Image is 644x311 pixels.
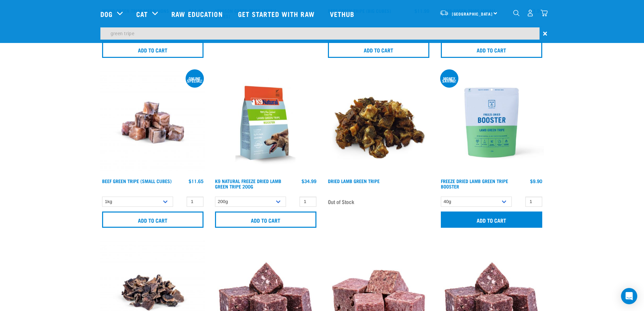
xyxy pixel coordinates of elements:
[530,178,542,184] div: $9.90
[102,42,204,58] input: Add to cart
[452,13,493,15] span: [GEOGRAPHIC_DATA]
[328,180,380,182] a: Dried Lamb Green Tripe
[215,180,281,187] a: K9 Natural Freeze Dried Lamb Green Tripe 200g
[231,0,323,27] a: Get started with Raw
[300,197,316,207] input: 1
[439,70,544,175] img: Freeze Dried Lamb Green Tripe
[136,9,148,19] a: Cat
[439,10,449,16] img: van-moving.png
[165,0,231,27] a: Raw Education
[326,70,431,175] img: Pile Of Dried Lamb Tripe For Pets
[100,70,205,175] img: Beef Tripe Bites 1634
[323,0,363,27] a: Vethub
[187,197,204,207] input: 1
[513,10,520,16] img: home-icon-1@2x.png
[213,70,318,175] img: K9 Square
[621,288,637,304] div: Open Intercom Messenger
[302,178,316,184] div: $34.99
[441,180,508,187] a: Freeze Dried Lamb Green Tripe Booster
[102,212,204,228] input: Add to cart
[441,42,542,58] input: Add to cart
[527,9,534,17] img: user.png
[541,9,548,17] img: home-icon@2x.png
[543,27,547,40] span: ×
[189,178,204,184] div: $11.65
[328,197,354,207] span: Out of Stock
[215,212,316,228] input: Add to cart
[102,180,172,182] a: Beef Green Tripe (Small Cubes)
[186,77,204,82] div: ONLINE SPECIAL!
[328,42,429,58] input: Add to cart
[440,77,458,82] div: Money saving!
[100,27,540,40] input: Search...
[441,212,542,228] input: Add to cart
[100,9,113,19] a: Dog
[525,197,542,207] input: 1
